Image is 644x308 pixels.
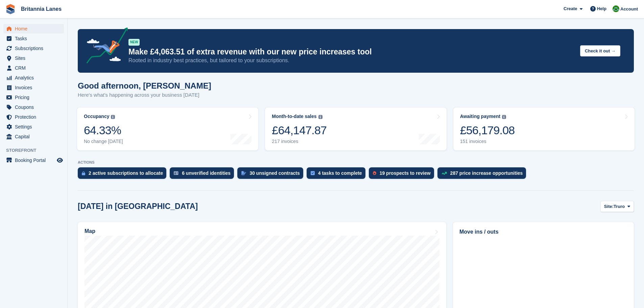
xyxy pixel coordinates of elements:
div: 287 price increase opportunities [450,170,523,176]
div: 30 unsigned contracts [249,170,300,176]
div: No change [DATE] [84,139,123,144]
a: menu [3,63,64,73]
img: verify_identity-adf6edd0f0f0b5bbfe63781bf79b02c33cf7c696d77639b501bdc392416b5a36.svg [174,171,178,175]
div: £56,179.08 [460,123,515,137]
a: 19 prospects to review [369,167,437,182]
img: stora-icon-8386f47178a22dfd0bd8f6a31ec36ba5ce8667c1dd55bd0f319d3a0aa187defe.svg [5,4,16,14]
a: menu [3,132,64,141]
a: 6 unverified identities [170,167,237,182]
h2: Map [85,228,95,234]
a: menu [3,53,64,63]
div: Awaiting payment [460,114,501,119]
span: Help [597,5,606,12]
img: task-75834270c22a3079a89374b754ae025e5fb1db73e45f91037f5363f120a921f8.svg [311,171,315,175]
div: 19 prospects to review [380,170,431,176]
div: 2 active subscriptions to allocate [89,170,163,176]
span: Analytics [15,73,55,82]
img: prospect-51fa495bee0391a8d652442698ab0144808aea92771e9ea1ae160a38d050c398.svg [373,171,376,175]
a: 2 active subscriptions to allocate [78,167,170,182]
div: NEW [128,39,140,46]
a: Month-to-date sales £64,147.87 217 invoices [265,108,446,150]
p: ACTIONS [78,160,634,165]
img: icon-info-grey-7440780725fd019a000dd9b08b2336e03edf1995a4989e88bcd33f0948082b44.svg [318,115,323,119]
img: price-adjustments-announcement-icon-8257ccfd72463d97f412b2fc003d46551f7dbcb40ab6d574587a9cd5c0d94... [81,27,128,66]
div: £64,147.87 [272,123,327,137]
img: price_increase_opportunities-93ffe204e8149a01c8c9dc8f82e8f89637d9d84a8eef4429ea346261dce0b2c0.svg [442,172,447,175]
a: menu [3,122,64,132]
img: active_subscription_to_allocate_icon-d502201f5373d7db506a760aba3b589e785aa758c864c3986d89f69b8ff3... [82,171,85,175]
span: Booking Portal [15,156,55,165]
span: Settings [15,122,55,132]
div: 6 unverified identities [182,170,231,176]
div: Occupancy [84,114,109,119]
span: CRM [15,63,55,73]
span: Capital [15,132,55,141]
p: Here's what's happening across your business [DATE] [78,91,211,99]
a: menu [3,156,64,165]
a: menu [3,102,64,112]
button: Check it out → [580,45,620,56]
div: 4 tasks to complete [318,170,362,176]
span: Site: [604,203,614,210]
span: Invoices [15,83,55,92]
span: Pricing [15,93,55,102]
a: Occupancy 64.33% No change [DATE] [77,108,258,150]
div: Month-to-date sales [272,114,316,119]
span: Coupons [15,102,55,112]
span: Protection [15,112,55,122]
span: Sites [15,53,55,63]
a: 30 unsigned contracts [237,167,307,182]
p: Make £4,063.51 of extra revenue with our new price increases tool [128,47,575,57]
button: Site: Truro [600,201,634,212]
a: Preview store [56,156,64,164]
div: 217 invoices [272,139,327,144]
span: Home [15,24,55,33]
span: Storefront [6,147,67,154]
img: Matt Lane [613,5,619,12]
span: Subscriptions [15,44,55,53]
a: menu [3,73,64,82]
a: menu [3,112,64,122]
p: Rooted in industry best practices, but tailored to your subscriptions. [128,57,575,64]
img: icon-info-grey-7440780725fd019a000dd9b08b2336e03edf1995a4989e88bcd33f0948082b44.svg [502,115,506,119]
a: 4 tasks to complete [307,167,369,182]
a: menu [3,83,64,92]
h2: Move ins / outs [459,228,627,236]
a: menu [3,93,64,102]
span: Truro [614,203,625,210]
div: 151 invoices [460,139,515,144]
a: Britannia Lanes [18,3,64,15]
a: menu [3,44,64,53]
a: menu [3,34,64,43]
a: menu [3,24,64,33]
a: 287 price increase opportunities [437,167,530,182]
span: Account [620,6,638,13]
img: contract_signature_icon-13c848040528278c33f63329250d36e43548de30e8caae1d1a13099fd9432cc5.svg [241,171,246,175]
div: 64.33% [84,123,123,137]
h1: Good afternoon, [PERSON_NAME] [78,81,211,90]
span: Create [564,5,577,12]
span: Tasks [15,34,55,43]
h2: [DATE] in [GEOGRAPHIC_DATA] [78,202,198,211]
img: icon-info-grey-7440780725fd019a000dd9b08b2336e03edf1995a4989e88bcd33f0948082b44.svg [111,115,115,119]
a: Awaiting payment £56,179.08 151 invoices [453,108,635,150]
